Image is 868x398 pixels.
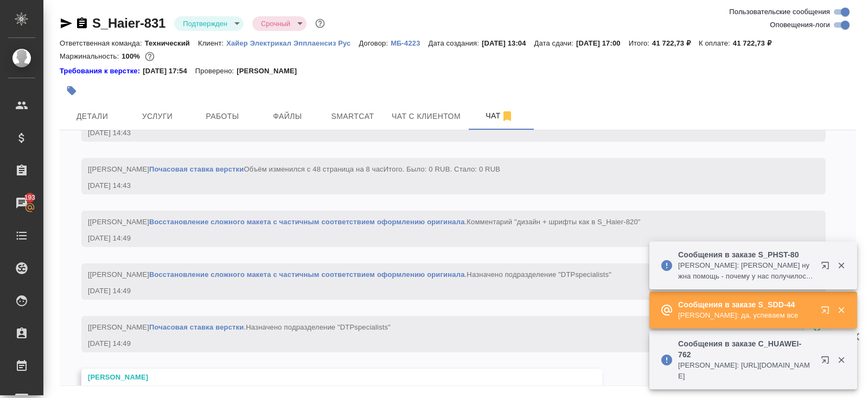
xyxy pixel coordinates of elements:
a: Требования к верстке: [60,66,143,77]
p: Клиент: [198,39,226,47]
svg: Отписаться [501,110,514,123]
span: Комментарий "дизайн + шрифты как в S_Haier-820" [467,218,640,226]
div: [DATE] 14:49 [88,286,788,296]
p: [DATE] 17:54 [143,66,195,77]
p: 100% [122,52,143,60]
p: Технический [145,39,198,47]
p: Проверено: [195,66,237,77]
button: Закрыть [830,355,852,365]
a: Восстановление сложного макета с частичным соответствием оформлению оригинала [149,218,465,226]
span: [[PERSON_NAME] Объём изменился с 48 страница на 8 час [88,165,500,173]
p: Маржинальность: [60,52,122,60]
div: [DATE] 14:49 [88,338,788,349]
button: Скопировать ссылку для ЯМессенджера [60,17,73,30]
button: Открыть в новой вкладке [814,255,840,281]
div: [DATE] 14:49 [88,233,788,244]
button: Скопировать ссылку [75,17,88,30]
p: Дата создания: [429,39,482,47]
span: Услуги [131,110,183,123]
div: Подтвержден [252,16,307,31]
p: [PERSON_NAME]: да, успеваем все [678,310,814,321]
p: Хайер Электрикал Эпплаенсиз Рус [226,39,359,47]
p: [PERSON_NAME]: [URL][DOMAIN_NAME] [678,360,814,382]
a: Почасовая ставка верстки [149,165,244,173]
a: 193 [3,189,41,217]
p: МБ-4223 [391,39,428,47]
div: [PERSON_NAME] [88,372,564,383]
a: S_Haier-831 [92,16,165,30]
span: Назначено подразделение "DTPspecialists" [246,323,391,331]
p: 41 722,73 ₽ [733,39,780,47]
p: Сообщения в заказе S_SDD-44 [678,299,814,310]
div: Подтвержден [174,16,244,31]
span: Чат с клиентом [392,110,461,123]
span: Оповещения-логи [770,20,830,30]
a: Восстановление сложного макета с частичным соответствием оформлению оригинала [149,270,465,279]
p: Договор: [359,39,391,47]
p: К оплате: [699,39,733,47]
span: Итого. Было: 0 RUB. Стало: 0 RUB [384,165,500,173]
span: Чат [474,109,526,123]
span: Назначено подразделение "DTPspecialists" [467,270,611,279]
a: МБ-4223 [391,38,428,47]
button: Закрыть [830,261,852,270]
span: Детали [66,110,118,123]
p: [DATE] 13:04 [482,39,534,47]
p: Дата сдачи: [534,39,576,47]
span: Работы [196,110,248,123]
span: Файлы [261,110,314,123]
div: Нажми, чтобы открыть папку с инструкцией [60,66,143,77]
span: [[PERSON_NAME] . [88,323,391,331]
button: 0.00 RUB; [143,49,157,64]
button: Открыть в новой вкладке [814,299,840,325]
button: Подтвержден [180,19,231,28]
p: 41 722,73 ₽ [652,39,699,47]
span: 193 [18,192,42,203]
p: [PERSON_NAME] [237,66,305,77]
span: [[PERSON_NAME] . [88,270,611,279]
p: Ответственная команда: [60,39,145,47]
p: [PERSON_NAME]: [PERSON_NAME] нужна помощь - почему у нас получилось 12 страниц верстки сложного м... [678,260,814,282]
div: [DATE] 14:43 [88,128,788,138]
p: Сообщения в заказе S_PHST-80 [678,249,814,260]
p: Итого: [629,39,652,47]
a: Хайер Электрикал Эпплаенсиз Рус [226,38,359,47]
button: Закрыть [830,305,852,315]
button: Доп статусы указывают на важность/срочность заказа [313,16,327,30]
button: Добавить тэг [60,79,84,103]
p: [DATE] 17:00 [576,39,629,47]
button: Срочный [258,19,293,28]
p: Сообщения в заказе C_HUAWEI-762 [678,338,814,360]
a: Почасовая ставка верстки [149,323,244,331]
button: Открыть в новой вкладке [814,349,840,375]
div: [DATE] 14:43 [88,180,788,191]
span: [[PERSON_NAME] . [88,218,641,226]
span: Пользовательские сообщения [729,7,830,17]
span: Smartcat [327,110,379,123]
